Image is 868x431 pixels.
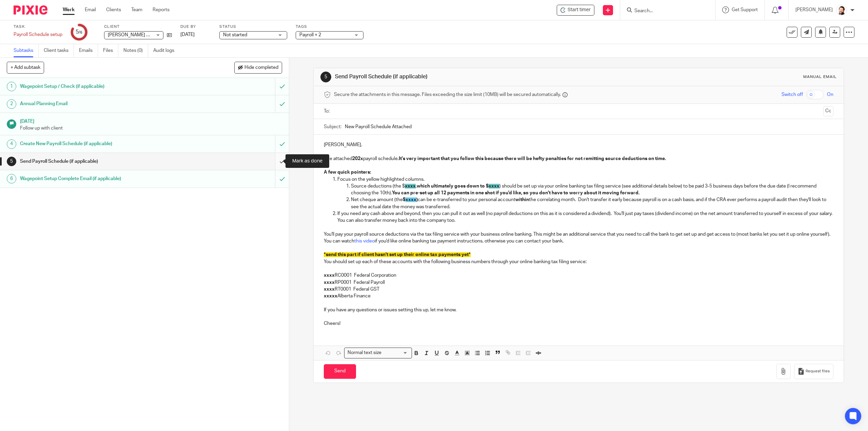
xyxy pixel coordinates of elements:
[7,99,16,109] div: 2
[79,44,98,57] a: Emails
[63,6,75,13] a: Work
[85,6,96,13] a: Email
[403,197,418,202] strong: $ )
[335,73,593,80] h1: Send Payroll Schedule (if applicable)
[351,196,833,210] p: Net cheque amount (the can be e-transferred to your personal account the correlating month. Don't...
[324,141,833,148] p: [PERSON_NAME],
[153,6,170,13] a: Reports
[20,125,282,132] p: Follow up with client
[20,139,185,149] h1: Create New Payroll Schedule (if applicable)
[244,65,278,71] span: Hide completed
[334,91,561,98] span: Secure the attachments in this message. Files exceeding the size limit (10MB) will be secured aut...
[406,197,416,202] span: xxxx
[153,44,179,57] a: Audit logs
[180,24,211,30] label: Due by
[20,81,185,92] h1: Wagepoint Setup / Check (if applicable)
[732,7,758,12] span: Get Support
[219,24,287,30] label: Status
[354,239,375,243] a: this video
[108,33,199,37] span: [PERSON_NAME] & [PERSON_NAME]-Blue
[324,123,341,130] label: Subject:
[14,24,62,30] label: Task
[344,348,412,358] div: Search for option
[324,108,331,115] label: To:
[324,280,335,285] strong: xxxx
[337,210,833,224] p: If you need any cash above and beyond, then you can pull it out as well (no payroll deductions on...
[823,106,833,116] button: Cc
[346,349,383,356] span: Normal text size
[79,31,82,34] small: /6
[324,258,833,265] p: You should set up each of these accounts with the following business numbers through your online ...
[320,72,331,82] div: 5
[383,349,408,356] input: Search for option
[351,183,833,197] p: Source deductions (the $ , ) should be set up via your online banking tax filing service (see add...
[296,24,363,30] label: Tags
[803,74,837,80] div: Manual email
[324,307,833,313] p: If you have any questions or issues setting this up, let me know.
[324,273,335,278] strong: xxxx
[223,33,247,37] span: Not started
[634,8,695,14] input: Search
[14,31,62,38] div: Payroll Schedule setup
[324,272,833,279] p: RC0001 Federal Corporation
[352,156,363,161] strong: 202x
[324,252,471,257] span: *send this part if client hasn't set up their online tax payments yet*
[20,174,185,184] h1: Wagepoint Setup Complete Email (if applicable)
[7,82,16,91] div: 1
[14,5,47,15] img: Pixie
[234,62,282,73] button: Hide completed
[44,44,74,57] a: Client tasks
[324,287,335,292] strong: xxxx
[14,44,39,57] a: Subtasks
[106,6,121,13] a: Clients
[324,155,833,162] p: See attached payroll schedule.
[836,5,847,16] img: Jayde%20Headshot.jpg
[103,44,118,57] a: Files
[7,174,16,183] div: 6
[324,293,833,299] p: Alberta Finance
[392,191,639,195] strong: You can pre-set up all 12 payments in one shot if you'd like, so you don't have to worry about it...
[405,184,416,189] span: xxxx
[131,6,142,13] a: Team
[324,320,833,327] p: Cheers!
[324,231,833,245] p: You'll pay your payroll source deductions via the tax filing service with your business online ba...
[489,184,499,189] span: xxxx
[827,91,833,98] span: On
[20,156,185,166] h1: Send Payroll Schedule (if applicable)
[324,279,833,286] p: RP0001 Federal Payroll
[806,369,830,374] span: Request files
[104,24,172,30] label: Client
[515,197,529,202] strong: within
[7,157,16,166] div: 5
[7,139,16,149] div: 4
[794,364,833,379] button: Request files
[324,294,337,298] strong: xxxxx
[324,286,833,293] p: RT0001 Federal GST
[123,44,148,57] a: Notes (0)
[337,176,833,183] p: Focus on the yellow highlighted columns.
[324,364,356,379] input: Send
[557,5,594,16] div: Adrienne Denise Gauthier & Devon Deschamps-Blue - Payroll Schedule setup
[7,62,44,73] button: + Add subtask
[299,33,321,37] span: Payroll + 2
[20,116,282,125] h1: [DATE]
[324,170,371,175] strong: A few quick pointers:
[180,32,195,37] span: [DATE]
[76,28,82,36] div: 5
[782,91,803,98] span: Switch off
[795,6,833,13] p: [PERSON_NAME]
[417,184,499,189] strong: which ultimately goes down to $
[399,156,666,161] strong: It's very important that you follow this because there will be hefty penalties for not remitting ...
[20,99,185,109] h1: Annual Planning Email
[568,6,591,14] span: Start timer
